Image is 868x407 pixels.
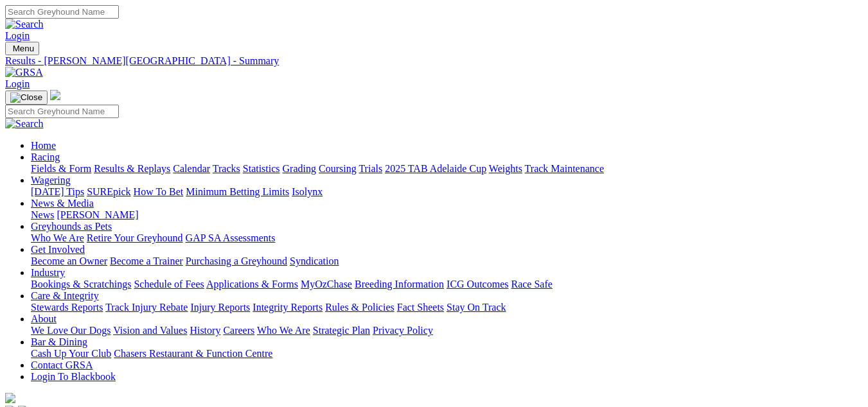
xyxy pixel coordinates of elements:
a: Home [31,140,56,151]
a: Who We Are [257,325,310,336]
a: ICG Outcomes [447,279,508,290]
a: Vision and Values [113,325,187,336]
a: GAP SA Assessments [186,232,276,243]
a: Chasers Restaurant & Function Centre [114,348,272,359]
a: Track Maintenance [525,163,604,174]
div: News & Media [31,209,863,221]
a: Login To Blackbook [31,371,116,382]
a: Retire Your Greyhound [87,232,183,243]
a: Stewards Reports [31,302,103,313]
a: Results & Replays [94,163,170,174]
a: Applications & Forms [206,279,298,290]
a: Fields & Form [31,163,91,174]
a: Greyhounds as Pets [31,221,112,232]
div: Wagering [31,186,863,198]
a: Trials [359,163,382,174]
span: Menu [13,44,34,53]
button: Toggle navigation [5,42,39,55]
img: logo-grsa-white.png [50,90,60,100]
a: Calendar [173,163,210,174]
a: Schedule of Fees [134,279,204,290]
a: SUREpick [87,186,130,197]
a: Syndication [290,255,339,266]
img: GRSA [5,67,43,78]
a: Rules & Policies [325,302,394,313]
a: Integrity Reports [252,302,323,313]
a: Contact GRSA [31,359,93,370]
div: About [31,325,863,336]
a: 2025 TAB Adelaide Cup [385,163,486,174]
a: Industry [31,267,65,278]
img: Close [10,92,42,103]
a: Coursing [319,163,357,174]
input: Search [5,5,119,19]
a: Who We Are [31,232,84,243]
img: Search [5,118,44,130]
a: Grading [283,163,316,174]
div: Racing [31,163,863,175]
div: Greyhounds as Pets [31,232,863,244]
div: Industry [31,279,863,290]
img: logo-grsa-white.png [5,393,15,403]
a: Login [5,30,30,41]
input: Search [5,105,119,118]
a: Become a Trainer [110,255,183,266]
img: Search [5,19,44,30]
a: Tracks [213,163,240,174]
a: MyOzChase [301,279,352,290]
a: How To Bet [134,186,184,197]
a: Statistics [243,163,280,174]
a: Race Safe [511,279,552,290]
a: Wagering [31,175,71,186]
a: Injury Reports [190,302,250,313]
a: Care & Integrity [31,290,99,301]
a: Fact Sheets [397,302,444,313]
a: About [31,313,57,324]
a: Careers [223,325,254,336]
a: Cash Up Your Club [31,348,111,359]
a: Bookings & Scratchings [31,279,131,290]
a: Minimum Betting Limits [186,186,289,197]
a: Isolynx [292,186,323,197]
a: News & Media [31,198,94,209]
a: Track Injury Rebate [105,302,188,313]
a: Results - [PERSON_NAME][GEOGRAPHIC_DATA] - Summary [5,55,863,67]
a: History [190,325,220,336]
a: Weights [489,163,522,174]
div: Bar & Dining [31,348,863,359]
a: [PERSON_NAME] [57,209,138,220]
a: Get Involved [31,244,85,255]
a: [DATE] Tips [31,186,84,197]
a: Privacy Policy [373,325,433,336]
button: Toggle navigation [5,91,48,105]
a: News [31,209,54,220]
a: We Love Our Dogs [31,325,111,336]
a: Login [5,78,30,89]
div: Care & Integrity [31,302,863,313]
a: Strategic Plan [313,325,370,336]
a: Become an Owner [31,255,107,266]
div: Get Involved [31,255,863,267]
a: Stay On Track [447,302,506,313]
a: Racing [31,152,60,162]
a: Bar & Dining [31,336,87,347]
a: Breeding Information [355,279,444,290]
a: Purchasing a Greyhound [186,255,287,266]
